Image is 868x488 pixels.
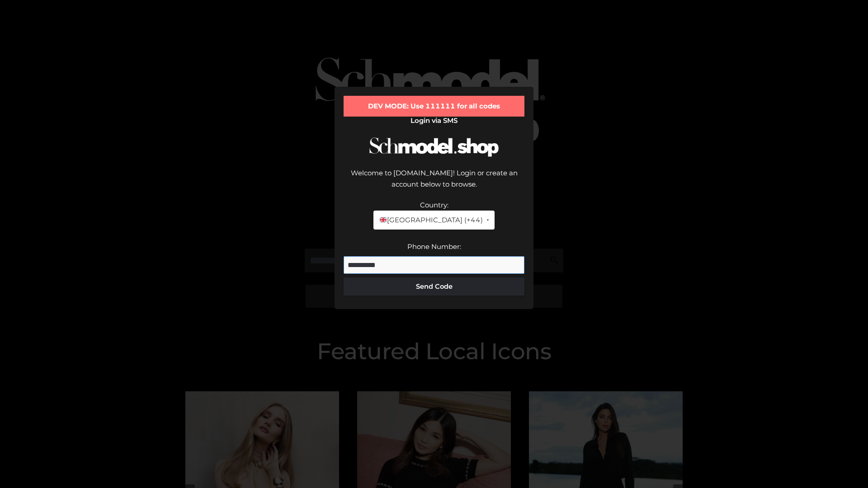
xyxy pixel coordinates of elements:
[344,117,524,125] h2: Login via SMS
[366,129,502,165] img: Schmodel Logo
[344,96,524,117] div: DEV MODE: Use 111111 for all codes
[407,242,461,251] label: Phone Number:
[344,277,524,296] button: Send Code
[344,167,524,199] div: Welcome to [DOMAIN_NAME]! Login or create an account below to browse.
[420,201,448,209] label: Country:
[379,214,482,226] span: [GEOGRAPHIC_DATA] (+44)
[380,216,387,223] img: 🇬🇧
